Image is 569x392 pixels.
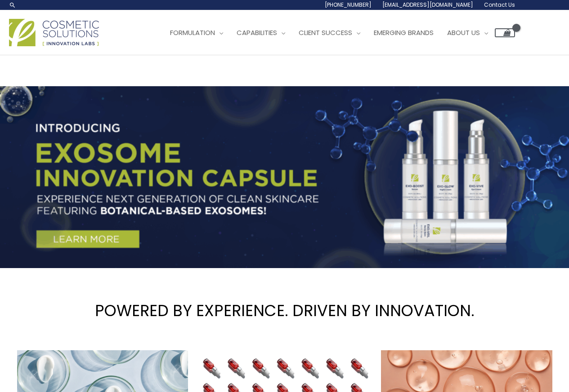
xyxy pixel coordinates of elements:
span: Client Success [299,28,352,37]
a: Search icon link [9,1,16,9]
a: Emerging Brands [367,19,440,46]
span: Capabilities [237,28,277,37]
span: Contact Us [484,1,515,9]
a: Client Success [292,19,367,46]
span: Formulation [170,28,215,37]
img: Cosmetic Solutions Logo [9,19,99,46]
a: Capabilities [230,19,292,46]
nav: Site Navigation [157,19,515,46]
a: View Shopping Cart, empty [495,28,515,37]
span: Emerging Brands [374,28,434,37]
a: About Us [440,19,495,46]
span: [PHONE_NUMBER] [325,1,372,9]
span: About Us [447,28,480,37]
span: [EMAIL_ADDRESS][DOMAIN_NAME] [382,1,473,9]
a: Formulation [163,19,230,46]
